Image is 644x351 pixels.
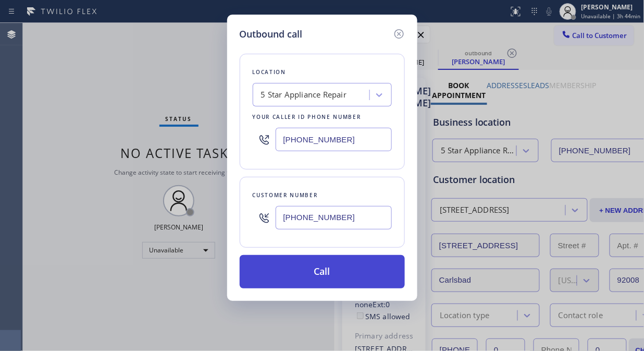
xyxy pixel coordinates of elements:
input: (123) 456-7890 [276,128,392,151]
div: Location [253,67,392,78]
input: (123) 456-7890 [276,206,392,229]
div: 5 Star Appliance Repair [261,89,347,101]
button: Call [240,255,405,288]
div: Customer number [253,190,392,201]
div: Your caller id phone number [253,112,392,123]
